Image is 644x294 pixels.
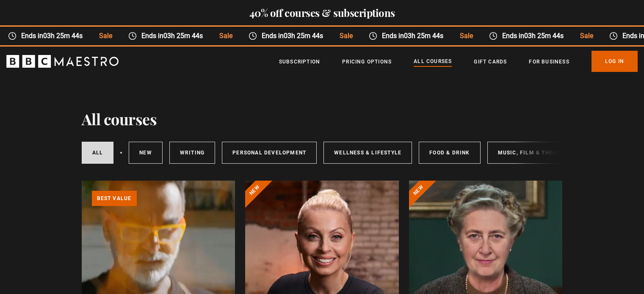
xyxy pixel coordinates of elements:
span: Ends in [257,31,331,41]
span: Ends in [498,31,572,41]
a: Food & Drink [419,142,480,164]
h1: All courses [82,110,157,128]
span: Sale [211,31,240,41]
a: Wellness & Lifestyle [323,142,412,164]
span: Sale [572,31,601,41]
time: 03h 25m 44s [284,32,323,40]
span: Sale [91,31,120,41]
time: 03h 25m 44s [524,32,564,40]
time: 03h 25m 44s [43,32,83,40]
span: Ends in [17,31,91,41]
a: Log In [591,51,638,72]
a: Gift Cards [474,58,507,66]
svg: BBC Maestro [6,55,119,68]
span: Ends in [377,31,451,41]
a: Subscription [279,58,320,66]
span: Sale [331,31,360,41]
span: Sale [451,31,481,41]
a: Pricing Options [342,58,392,66]
span: Ends in [137,31,211,41]
a: All Courses [414,57,452,66]
p: Best value [92,191,137,206]
a: New [129,142,163,164]
a: For business [529,58,569,66]
a: All [82,142,114,164]
nav: Primary [279,51,638,72]
time: 03h 25m 44s [163,32,203,40]
a: Music, Film & Theatre [487,142,578,164]
a: Personal Development [222,142,317,164]
time: 03h 25m 44s [404,32,443,40]
a: Writing [169,142,215,164]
